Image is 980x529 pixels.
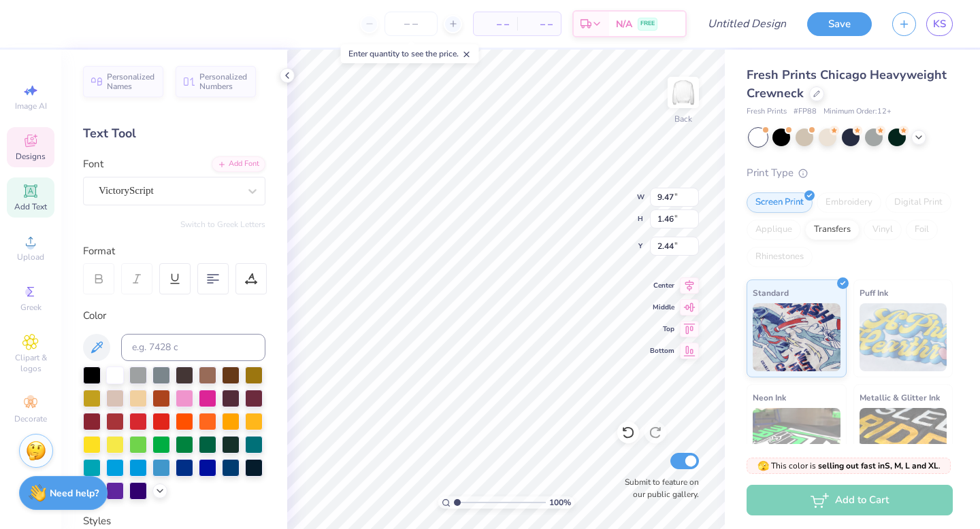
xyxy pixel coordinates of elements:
button: Switch to Greek Letters [180,219,265,230]
img: Neon Ink [753,408,840,476]
div: Digital Print [885,192,951,213]
div: Add Font [212,156,265,172]
span: Upload [17,252,44,262]
input: Untitled Design [697,10,797,37]
div: Back [674,113,692,125]
strong: selling out fast in S, M, L and XL [818,460,938,471]
div: Format [83,243,267,259]
button: Save [807,12,872,36]
label: Font [83,156,103,172]
div: Text Tool [83,124,265,143]
span: Middle [650,303,674,312]
span: Neon Ink [753,390,786,405]
div: Applique [747,220,801,240]
div: Color [83,308,265,324]
div: Styles [83,513,265,529]
span: Metallic & Glitter Ink [860,390,940,405]
span: Top [650,324,674,334]
span: # FP88 [794,106,817,118]
span: Center [650,281,674,290]
div: Screen Print [747,192,813,213]
span: FREE [640,19,655,29]
div: Foil [906,220,938,240]
span: Minimum Order: 12 + [823,106,892,118]
span: Personalized Names [107,72,155,91]
span: This color is . [757,460,941,472]
span: – – [482,17,509,31]
span: Image AI [15,101,47,112]
span: Fresh Prints Chicago Heavyweight Crewneck [747,67,947,101]
img: Back [670,79,697,106]
img: Standard [753,303,840,371]
img: Metallic & Glitter Ink [860,408,947,476]
div: Transfers [805,220,860,240]
label: Submit to feature on our public gallery. [617,476,699,500]
div: Vinyl [864,220,902,240]
div: Rhinestones [747,247,813,267]
span: Decorate [14,413,47,424]
div: Embroidery [817,192,881,213]
div: Enter quantity to see the price. [341,44,479,63]
strong: Need help? [50,487,99,500]
span: 🫣 [757,460,769,473]
span: Designs [16,151,46,162]
input: – – [385,12,438,36]
span: 100 % [549,496,571,509]
span: Add Text [14,201,47,212]
span: Clipart & logos [7,352,54,374]
span: Puff Ink [860,286,888,300]
span: – – [525,17,553,31]
span: KS [933,16,946,32]
a: KS [926,12,953,36]
span: Personalized Numbers [199,72,248,91]
span: N/A [616,17,632,31]
span: Fresh Prints [747,106,787,118]
div: Print Type [747,165,953,181]
span: Bottom [650,346,674,356]
input: e.g. 7428 c [121,334,265,361]
span: Greek [20,302,42,313]
img: Puff Ink [860,303,947,371]
span: Standard [753,286,789,300]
